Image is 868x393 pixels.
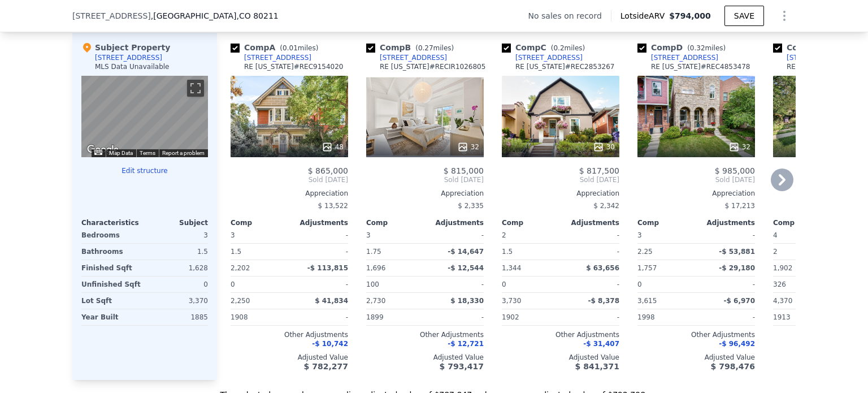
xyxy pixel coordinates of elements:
span: ( miles) [275,44,323,52]
span: 4 [773,231,778,239]
div: 1885 [147,309,208,325]
div: - [563,309,619,325]
div: Appreciation [231,189,348,198]
span: 1,344 [502,264,521,272]
span: -$ 10,742 [312,340,348,348]
div: Subject [145,218,208,227]
button: Toggle fullscreen view [187,80,204,97]
div: 1.75 [366,244,423,260]
div: Unfinished Sqft [81,277,142,292]
span: 100 [366,280,379,288]
span: , CO 80211 [236,11,278,20]
div: Street View [81,76,208,157]
span: $ 985,000 [715,166,755,175]
div: Comp [637,218,696,227]
div: Subject Property [81,42,170,53]
span: -$ 6,970 [724,297,755,305]
div: - [292,227,348,243]
span: $ 793,417 [440,362,484,371]
span: -$ 31,407 [583,340,619,348]
span: 326 [773,280,786,288]
div: - [698,277,755,292]
span: 3 [231,231,235,239]
div: [STREET_ADDRESS] [95,53,162,62]
div: 1.5 [502,244,558,260]
div: Adjusted Value [637,353,755,362]
div: [STREET_ADDRESS] [244,53,311,62]
span: -$ 8,378 [588,297,619,305]
a: Terms (opens in new tab) [140,150,155,156]
div: RE [US_STATE] # REC9154020 [244,62,344,71]
div: 2.25 [637,244,694,260]
a: Open this area in Google Maps (opens a new window) [84,142,121,157]
div: Comp [502,218,561,227]
span: $ 63,656 [586,264,619,272]
span: 0.32 [690,44,705,52]
div: - [427,277,484,292]
span: $794,000 [669,11,711,20]
div: 1998 [637,309,694,325]
div: Adjusted Value [366,353,484,362]
span: Lotside ARV [620,10,669,21]
span: $ 2,335 [458,202,484,210]
div: 1913 [773,309,830,325]
div: - [427,227,484,243]
div: Year Built [81,309,142,325]
div: Appreciation [366,189,484,198]
a: [STREET_ADDRESS] [231,53,311,62]
a: [STREET_ADDRESS] [637,53,718,62]
span: $ 815,000 [444,166,484,175]
span: 2,730 [366,297,385,305]
span: $ 2,342 [593,202,619,210]
div: - [292,277,348,292]
span: 3,615 [637,297,657,305]
button: SAVE [724,6,764,26]
div: 1899 [366,309,423,325]
div: - [292,244,348,260]
span: 0 [231,280,235,288]
span: 2 [502,231,506,239]
span: 2,250 [231,297,250,305]
span: $ 13,522 [318,202,348,210]
div: Finished Sqft [81,260,142,276]
button: Map Data [109,149,133,157]
div: 32 [457,141,479,153]
div: Adjustments [289,218,348,227]
span: Sold [DATE] [366,175,484,184]
div: Comp D [637,42,730,53]
div: - [563,227,619,243]
div: - [698,227,755,243]
div: Comp B [366,42,458,53]
div: Comp E [773,42,865,53]
div: 30 [593,141,615,153]
span: -$ 29,180 [719,264,755,272]
div: No sales on record [528,10,611,21]
span: 4,370 [773,297,792,305]
div: Bedrooms [81,227,142,243]
div: 48 [322,141,344,153]
div: Other Adjustments [637,330,755,339]
div: 3 [147,227,208,243]
span: ( miles) [683,44,730,52]
button: Keyboard shortcuts [94,150,102,155]
div: 32 [728,141,750,153]
div: Comp [773,218,832,227]
div: - [563,244,619,260]
div: [STREET_ADDRESS] [515,53,583,62]
span: , [GEOGRAPHIC_DATA] [151,10,279,21]
span: -$ 12,544 [448,264,484,272]
span: 1,902 [773,264,792,272]
div: Other Adjustments [366,330,484,339]
span: -$ 113,815 [307,264,348,272]
span: [STREET_ADDRESS] [72,10,151,21]
button: Show Options [773,5,796,27]
div: Adjusted Value [502,353,619,362]
span: $ 865,000 [308,166,348,175]
span: $ 18,330 [450,297,484,305]
a: Report a problem [162,150,205,156]
span: 0.2 [553,44,564,52]
div: 0 [147,277,208,292]
div: [STREET_ADDRESS] [380,53,447,62]
span: ( miles) [411,44,458,52]
span: -$ 12,721 [448,340,484,348]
